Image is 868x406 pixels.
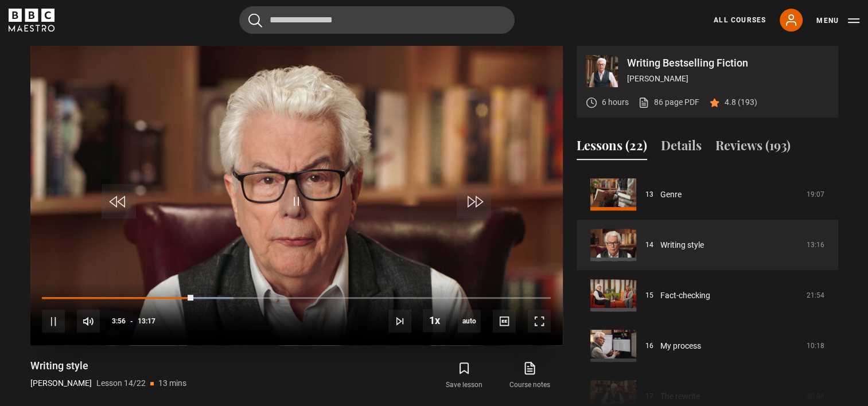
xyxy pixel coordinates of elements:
[725,96,757,108] p: 4.8 (193)
[248,13,262,28] button: Submit the search query
[714,15,766,25] a: All Courses
[239,6,515,34] input: Search
[458,310,481,333] span: auto
[30,377,92,389] p: [PERSON_NAME]
[816,15,859,26] button: Toggle navigation
[528,310,551,333] button: Fullscreen
[9,9,55,32] svg: BBC Maestro
[493,310,516,333] button: Captions
[138,311,155,331] span: 13:17
[130,317,133,325] span: -
[660,340,701,352] a: My process
[158,377,186,389] p: 13 mins
[660,290,710,302] a: Fact-checking
[458,310,481,333] div: Current quality: 720p
[77,310,100,333] button: Mute
[638,96,699,108] a: 86 page PDF
[431,359,497,392] button: Save lesson
[497,359,562,392] a: Course notes
[423,309,446,332] button: Playback Rate
[627,73,829,85] p: [PERSON_NAME]
[660,189,682,201] a: Genre
[660,239,704,251] a: Writing style
[96,377,146,389] p: Lesson 14/22
[30,359,186,373] h1: Writing style
[602,96,629,108] p: 6 hours
[112,311,126,331] span: 3:56
[30,46,563,345] video-js: Video Player
[715,136,791,160] button: Reviews (193)
[627,58,829,68] p: Writing Bestselling Fiction
[42,310,65,333] button: Pause
[661,136,702,160] button: Details
[42,297,550,299] div: Progress Bar
[388,310,411,333] button: Next Lesson
[577,136,647,160] button: Lessons (22)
